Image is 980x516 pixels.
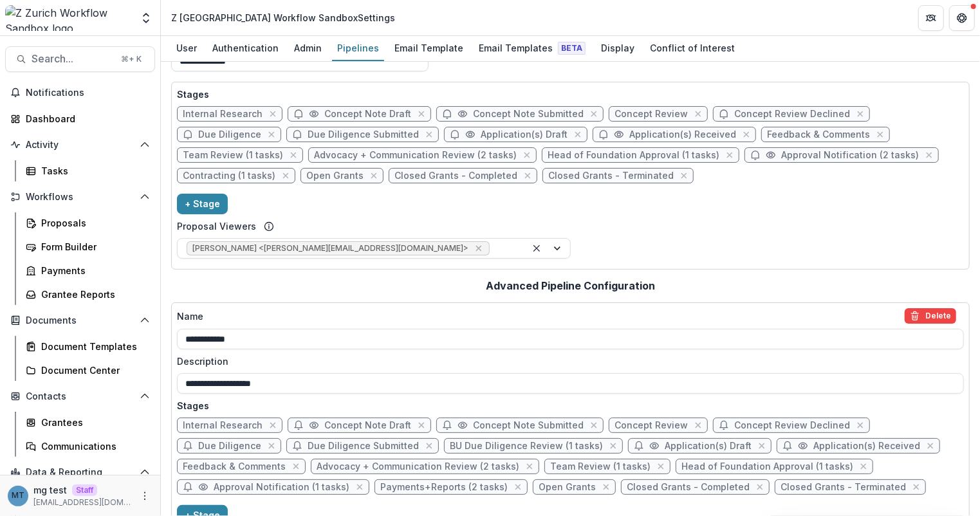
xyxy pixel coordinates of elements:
span: BU Due Diligence Review (1 tasks) [450,441,603,452]
button: Open Activity [5,134,155,155]
a: Dashboard [5,108,155,129]
div: Z [GEOGRAPHIC_DATA] Workflow Sandbox Settings [171,11,395,24]
a: Email Templates Beta [474,36,591,61]
p: Stages [177,88,964,101]
div: Pipelines [332,39,384,57]
span: Advocacy + Communication Review (2 tasks) [314,150,517,161]
span: Application(s) Draft [665,441,752,452]
span: Application(s) Received [813,441,920,452]
button: close [587,419,600,432]
span: Application(s) Draft [481,129,568,140]
button: close [367,169,380,182]
span: Approval Notification (2 tasks) [781,150,919,161]
button: close [521,169,534,182]
div: Grantee Reports [41,288,145,301]
a: Grantee Reports [21,284,155,305]
span: Due Diligence Submitted [308,129,419,140]
span: Workflows [26,192,134,203]
button: close [607,439,620,452]
button: close [290,460,302,473]
div: mg test [12,492,24,500]
div: Tasks [41,164,145,178]
span: Internal Research [183,420,263,431]
div: Proposals [41,216,145,230]
span: Concept Review Declined [734,109,850,120]
img: Z Zurich Workflow Sandbox logo [5,5,132,31]
span: Concept Review Declined [734,420,850,431]
span: Open Grants [539,482,596,493]
button: Get Help [949,5,975,31]
span: Team Review (1 tasks) [550,461,651,472]
button: + Stage [177,194,228,214]
button: close [279,169,292,182]
span: Due Diligence Submitted [308,441,419,452]
span: Concept Note Submitted [473,420,584,431]
span: Concept Note Draft [324,420,411,431]
span: Documents [26,315,134,326]
span: Activity [26,140,134,151]
label: Proposal Viewers [177,219,256,233]
a: Authentication [207,36,284,61]
span: Concept Note Submitted [473,109,584,120]
button: delete [905,308,956,324]
button: Open Contacts [5,386,155,407]
span: Concept Review [615,109,688,120]
span: Closed Grants - Terminated [548,170,674,181]
span: Concept Review [615,420,688,431]
span: Approval Notification (1 tasks) [214,482,349,493]
span: Internal Research [183,109,263,120]
a: User [171,36,202,61]
button: close [857,460,870,473]
span: Closed Grants - Completed [627,482,750,493]
div: Email Template [389,39,468,57]
button: close [512,481,524,493]
a: Proposals [21,212,155,234]
span: Beta [558,42,586,55]
div: Conflict of Interest [645,39,740,57]
div: Authentication [207,39,284,57]
button: close [415,419,428,432]
button: close [923,149,936,161]
button: close [265,439,278,452]
button: close [740,128,753,141]
span: Head of Foundation Approval (1 tasks) [548,150,719,161]
button: close [874,128,887,141]
div: Dashboard [26,112,145,125]
button: close [265,128,278,141]
a: Conflict of Interest [645,36,740,61]
button: close [287,149,300,161]
a: Payments [21,260,155,281]
div: Admin [289,39,327,57]
p: mg test [33,483,67,497]
div: Grantees [41,416,145,429]
span: Contacts [26,391,134,402]
span: Contracting (1 tasks) [183,170,275,181]
div: ⌘ + K [118,52,144,66]
button: close [723,149,736,161]
button: close [587,107,600,120]
div: Clear selected options [529,241,544,256]
button: Open entity switcher [137,5,155,31]
h2: Advanced Pipeline Configuration [486,280,655,292]
span: Feedback & Comments [767,129,870,140]
button: close [924,439,937,452]
button: close [753,481,766,493]
a: Communications [21,436,155,457]
p: Staff [72,484,97,496]
span: Payments+Reports (2 tasks) [380,482,508,493]
span: Application(s) Received [629,129,736,140]
div: Document Center [41,364,145,377]
a: Admin [289,36,327,61]
span: Concept Note Draft [324,109,411,120]
button: Open Data & Reporting [5,462,155,483]
a: Document Center [21,360,155,381]
span: Team Review (1 tasks) [183,150,283,161]
div: Email Templates [474,39,591,57]
button: close [423,128,436,141]
button: close [521,149,533,161]
button: close [678,169,690,182]
a: Display [596,36,640,61]
button: close [266,107,279,120]
button: close [523,460,536,473]
a: Pipelines [332,36,384,61]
